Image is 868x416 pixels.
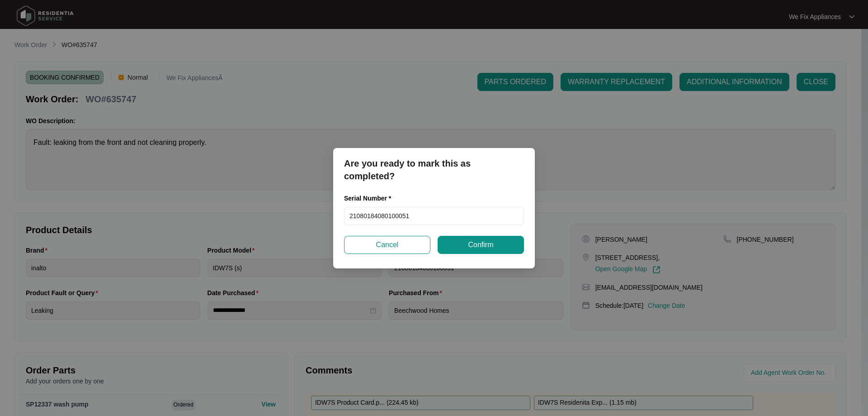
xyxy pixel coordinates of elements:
label: Serial Number * [344,194,398,203]
button: Cancel [344,236,430,254]
span: Confirm [468,239,493,250]
p: completed? [344,170,524,182]
button: Confirm [438,236,524,254]
span: Cancel [376,239,399,250]
p: Are you ready to mark this as [344,157,524,170]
